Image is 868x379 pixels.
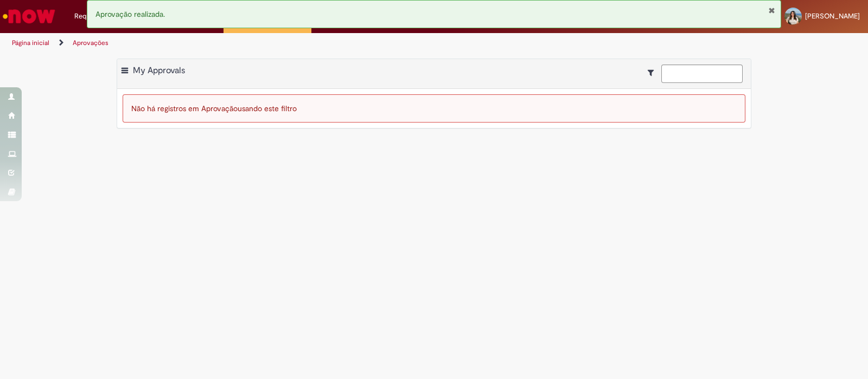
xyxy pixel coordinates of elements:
i: Mostrar filtros para: Suas Solicitações [648,69,659,76]
a: Aprovações [73,38,108,47]
ul: Trilhas de página [8,33,571,53]
div: Não há registros em Aprovação [123,94,745,123]
span: My Approvals [133,65,185,76]
a: Página inicial [12,38,49,47]
span: Aprovação realizada. [95,9,165,19]
span: usando este filtro [238,104,297,113]
span: [PERSON_NAME] [805,11,860,21]
span: Requisições [74,11,112,22]
button: Fechar Notificação [768,6,775,15]
img: ServiceNow [1,5,57,27]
